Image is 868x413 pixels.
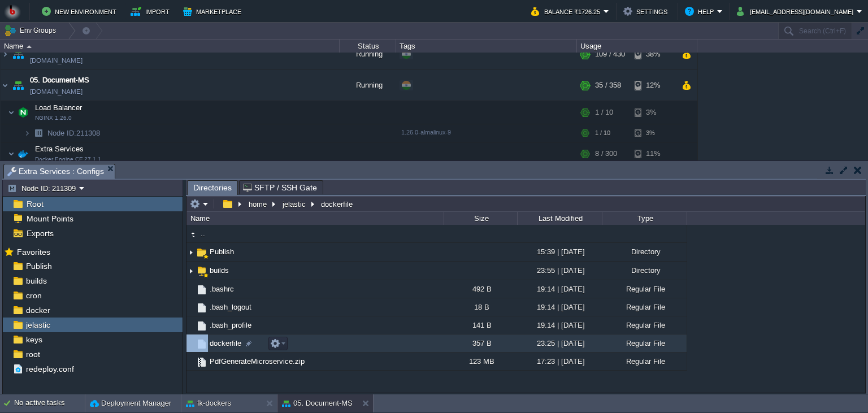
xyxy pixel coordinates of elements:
[24,214,75,224] span: Mount Points
[685,5,717,18] button: Help
[208,302,253,312] a: .bash_logout
[24,276,49,286] a: builds
[208,338,243,348] a: dockerfile
[445,212,517,225] div: Size
[183,5,245,18] button: Marketplace
[14,394,85,412] div: No active tasks
[186,228,199,241] img: AMDAwAAAACH5BAEAAAAALAAAAAABAAEAAAICRAEAOw==
[131,5,173,18] button: Import
[34,144,85,154] span: Extra Services
[42,5,120,18] button: New Environment
[444,298,517,316] div: 18 B
[7,183,79,193] button: Node ID: 211309
[635,124,671,142] div: 3%
[208,357,306,366] a: PdfGenerateMicroservice.zip
[47,129,76,137] span: Node ID:
[30,86,83,97] a: [DOMAIN_NAME]
[186,196,865,212] input: Click to enter the path
[24,228,55,238] a: Exports
[24,261,54,271] a: Publish
[24,334,44,345] a: keys
[531,5,604,18] button: Balance ₹1726.25
[517,243,602,260] div: 15:39 | [DATE]
[340,40,396,53] div: Status
[208,266,231,275] a: builds
[281,199,309,209] button: jelastic
[603,212,687,225] div: Type
[247,199,270,209] button: home
[196,356,208,368] img: AMDAwAAAACH5BAEAAAAALAAAAAABAAEAAAICRAEAOw==
[196,320,208,332] img: AMDAwAAAACH5BAEAAAAALAAAAAABAAEAAAICRAEAOw==
[8,101,15,124] img: AMDAwAAAACH5BAEAAAAALAAAAAABAAEAAAICRAEAOw==
[517,353,602,370] div: 17:23 | [DATE]
[737,5,857,18] button: [EMAIL_ADDRESS][DOMAIN_NAME]
[635,39,671,69] div: 38%
[186,398,231,409] button: fk-dockers
[24,290,44,301] a: cron
[517,316,602,334] div: 19:14 | [DATE]
[595,39,625,69] div: 109 / 430
[602,298,687,316] div: Regular File
[196,265,208,277] img: AMDAwAAAACH5BAEAAAAALAAAAAABAAEAAAICRAEAOw==
[199,229,207,238] a: ..
[4,23,60,38] button: Env Groups
[602,243,687,260] div: Directory
[8,142,15,165] img: AMDAwAAAACH5BAEAAAAALAAAAAABAAEAAAICRAEAOw==
[24,364,76,374] a: redeploy.conf
[340,70,396,101] div: Running
[186,244,196,261] img: AMDAwAAAACH5BAEAAAAALAAAAAABAAEAAAICRAEAOw==
[46,128,102,138] span: 211308
[35,115,72,121] span: NGINX 1.26.0
[186,316,196,334] img: AMDAwAAAACH5BAEAAAAALAAAAAABAAEAAAICRAEAOw==
[4,3,21,20] img: Bitss Techniques
[196,284,208,296] img: AMDAwAAAACH5BAEAAAAALAAAAAABAAEAAAICRAEAOw==
[635,70,671,101] div: 12%
[635,142,671,165] div: 11%
[30,75,89,86] a: 05. Document-MS
[401,129,451,136] span: 1.26.0-almalinux-9
[35,156,101,163] span: Docker Engine CE 27.1.1
[243,181,317,194] span: SFTP / SSH Gate
[186,353,196,370] img: AMDAwAAAACH5BAEAAAAALAAAAAABAAEAAAICRAEAOw==
[340,39,396,69] div: Running
[208,320,253,330] a: .bash_profile
[15,101,31,124] img: AMDAwAAAACH5BAEAAAAALAAAAAABAAEAAAICRAEAOw==
[517,334,602,352] div: 23:25 | [DATE]
[90,398,171,409] button: Deployment Manager
[10,70,26,101] img: AMDAwAAAACH5BAEAAAAALAAAAAABAAEAAAICRAEAOw==
[602,353,687,370] div: Regular File
[517,262,602,279] div: 23:55 | [DATE]
[15,247,52,257] span: Favorites
[518,212,602,225] div: Last Modified
[34,103,84,112] a: Load BalancerNGINX 1.26.0
[517,298,602,316] div: 19:14 | [DATE]
[196,338,208,350] img: AMDAwAAAACH5BAEAAAAALAAAAAABAAEAAAICRAEAOw==
[1,40,339,53] div: Name
[186,262,196,280] img: AMDAwAAAACH5BAEAAAAALAAAAAABAAEAAAICRAEAOw==
[602,316,687,334] div: Regular File
[186,334,196,352] img: AMDAwAAAACH5BAEAAAAALAAAAAABAAEAAAICRAEAOw==
[24,199,45,209] a: Root
[318,199,353,208] div: dockerfile
[27,45,32,48] img: AMDAwAAAACH5BAEAAAAALAAAAAABAAEAAAICRAEAOw==
[602,262,687,279] div: Directory
[1,39,10,69] img: AMDAwAAAACH5BAEAAAAALAAAAAABAAEAAAICRAEAOw==
[7,164,104,179] span: Extra Services : Configs
[208,284,236,294] span: .bashrc
[15,142,31,165] img: AMDAwAAAACH5BAEAAAAALAAAAAABAAEAAAICRAEAOw==
[24,349,42,359] a: root
[30,55,83,66] a: [DOMAIN_NAME]
[188,212,444,225] div: Name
